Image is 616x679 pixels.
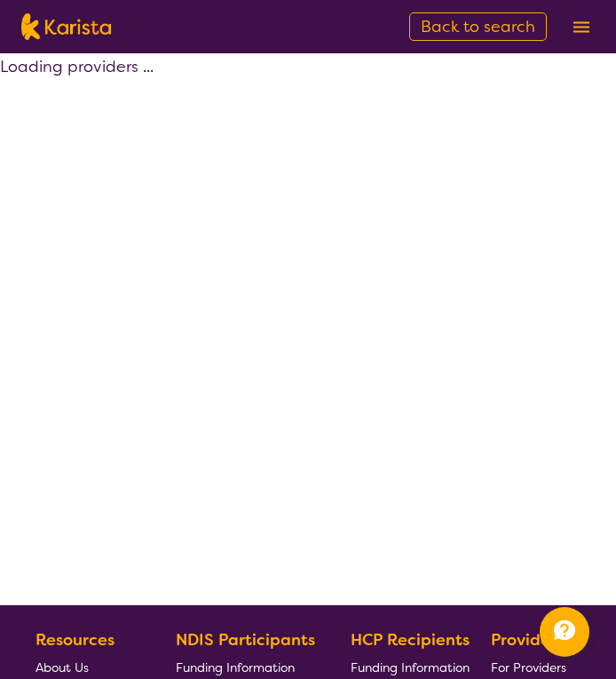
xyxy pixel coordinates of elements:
img: menu [573,21,589,33]
button: Channel Menu [540,607,589,657]
span: Funding Information [351,659,470,675]
b: Resources [36,629,115,651]
span: For Providers [491,659,566,675]
img: Karista logo [21,13,111,40]
span: About Us [36,659,89,675]
span: Back to search [421,16,535,37]
b: NDIS Participants [176,629,315,651]
b: HCP Recipients [351,629,470,651]
a: Back to search [409,12,547,41]
b: Providers [491,629,564,651]
span: Funding Information [176,659,295,675]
